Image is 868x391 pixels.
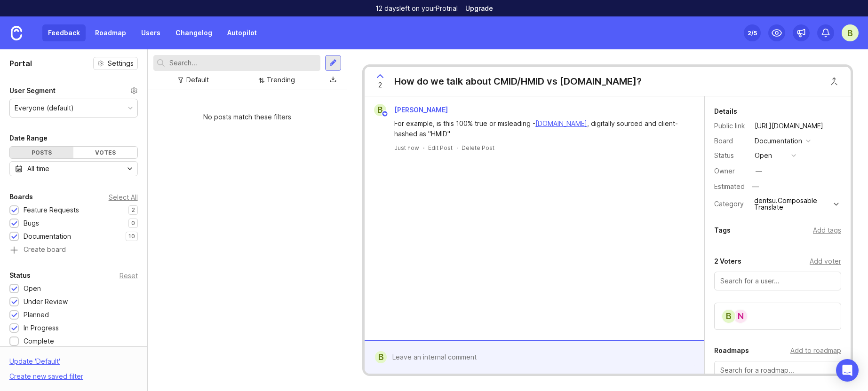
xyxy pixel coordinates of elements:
h1: Portal [9,58,32,69]
div: 2 Voters [714,256,741,267]
div: — [756,166,762,176]
div: Votes [73,147,137,158]
div: Add tags [813,225,841,235]
a: Changelog [170,24,218,41]
div: How do we talk about CMID/HMID vs [DOMAIN_NAME]? [394,75,642,88]
input: Search for a user... [720,276,835,286]
div: Select All [109,195,138,200]
div: Bugs [24,218,39,228]
div: open [755,150,772,161]
div: Update ' Default ' [9,356,60,371]
div: Trending [267,75,295,85]
div: Delete Post [462,144,494,152]
div: Edit Post [428,144,453,152]
input: Search for a roadmap... [720,365,835,375]
div: Tags [714,225,731,236]
div: · [423,144,424,152]
div: User Segment [9,85,56,96]
div: Open [24,283,41,294]
span: [PERSON_NAME] [394,106,448,114]
button: Settings [93,57,138,70]
a: Just now [394,144,419,152]
button: Close button [825,72,844,91]
p: 2 [131,206,135,214]
input: Search... [169,58,317,68]
div: Status [714,150,747,161]
button: B [842,24,859,41]
p: 10 [128,233,135,240]
div: All time [27,164,49,174]
div: For example, is this 100% true or misleading - , digitally sourced and client-hashed as "HMID" [394,118,685,139]
div: Boards [9,191,33,203]
div: Owner [714,166,747,176]
div: — [749,180,762,193]
a: Upgrade [465,5,493,12]
div: Public link [714,121,747,131]
div: dentsu.Composable Translate [754,197,831,211]
p: 0 [131,219,135,227]
div: Feature Requests [24,205,79,215]
div: Board [714,136,747,146]
div: Status [9,270,31,281]
div: B [721,309,736,324]
div: Documentation [24,231,71,242]
div: No posts match these filters [148,104,347,130]
div: B [374,104,386,116]
div: Reset [119,273,138,278]
div: Add voter [810,256,841,266]
div: Date Range [9,133,48,144]
span: 2 [378,80,382,90]
div: Create new saved filter [9,371,83,382]
div: Everyone (default) [15,103,74,113]
a: [URL][DOMAIN_NAME] [752,120,826,132]
div: Estimated [714,183,745,190]
div: Open Intercom Messenger [836,359,859,382]
div: Roadmaps [714,345,749,356]
svg: toggle icon [122,165,137,172]
div: Add to roadmap [790,345,841,356]
div: Posts [10,147,73,158]
p: 12 days left on your Pro trial [375,4,458,13]
div: Complete [24,336,54,346]
span: Settings [108,59,134,68]
a: B[PERSON_NAME] [368,104,455,116]
div: 2 /5 [748,26,757,39]
div: Documentation [755,136,802,146]
button: 2/5 [744,24,761,41]
a: Create board [9,246,138,255]
img: member badge [381,110,388,117]
div: Default [186,75,209,85]
a: [DOMAIN_NAME] [535,119,587,127]
a: Autopilot [222,24,263,41]
div: Planned [24,310,49,320]
div: In Progress [24,323,59,333]
div: Details [714,106,737,117]
div: Under Review [24,297,68,307]
a: Users [135,24,166,41]
div: · [456,144,458,152]
div: B [375,351,387,363]
div: N [733,309,748,324]
div: Category [714,199,747,209]
img: Canny Home [11,26,22,40]
a: Roadmap [89,24,132,41]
